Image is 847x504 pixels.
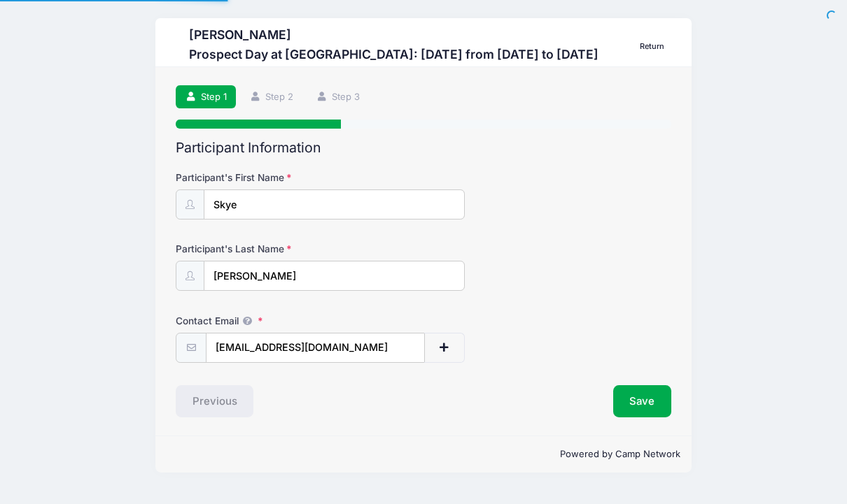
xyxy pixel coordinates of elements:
[613,385,672,417] button: Save
[176,171,341,185] label: Participant's First Name
[176,85,236,108] a: Step 1
[204,261,465,291] input: Participant's Last Name
[204,189,465,219] input: Participant's First Name
[176,314,341,328] label: Contact Email
[240,85,302,108] a: Step 2
[189,47,598,62] h3: Prospect Day at [GEOGRAPHIC_DATA]: [DATE] from [DATE] to [DATE]
[189,27,598,42] h3: [PERSON_NAME]
[307,85,369,108] a: Step 3
[206,333,425,363] input: email@email.com
[176,242,341,256] label: Participant's Last Name
[632,38,671,55] a: Return
[167,447,680,461] p: Powered by Camp Network
[176,140,671,156] h2: Participant Information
